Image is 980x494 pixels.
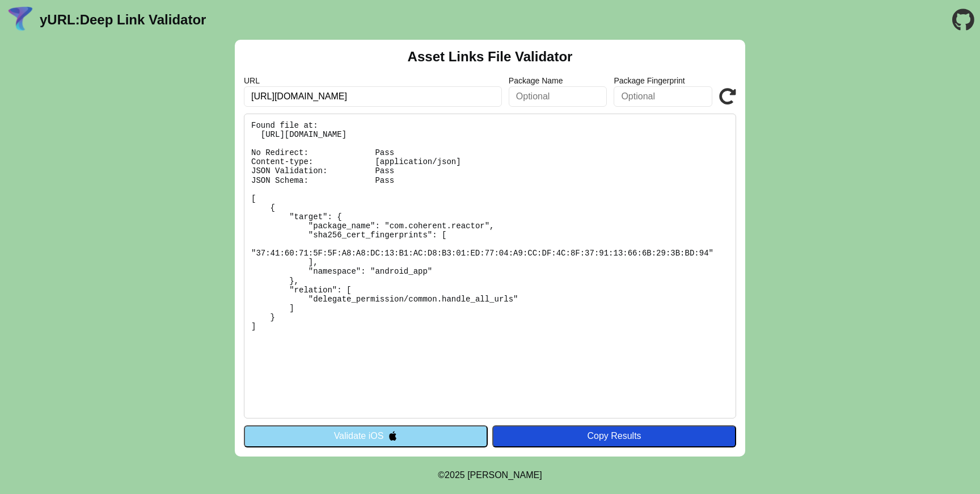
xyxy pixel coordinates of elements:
div: Copy Results [498,431,730,441]
img: appleIcon.svg [388,431,398,441]
button: Copy Results [492,425,736,447]
label: URL [244,76,502,85]
footer: © [438,457,542,494]
a: yURL:Deep Link Validator [40,12,206,28]
label: Package Fingerprint [614,76,712,85]
label: Package Name [509,76,607,85]
h2: Asset Links File Validator [408,49,573,65]
input: Optional [509,86,607,107]
a: Michael Ibragimchayev's Personal Site [467,470,542,480]
img: yURL Logo [6,5,35,35]
span: 2025 [445,470,465,480]
input: Optional [614,86,712,107]
pre: Found file at: [URL][DOMAIN_NAME] No Redirect: Pass Content-type: [application/json] JSON Validat... [244,114,736,418]
button: Validate iOS [244,425,488,447]
input: Required [244,86,502,107]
